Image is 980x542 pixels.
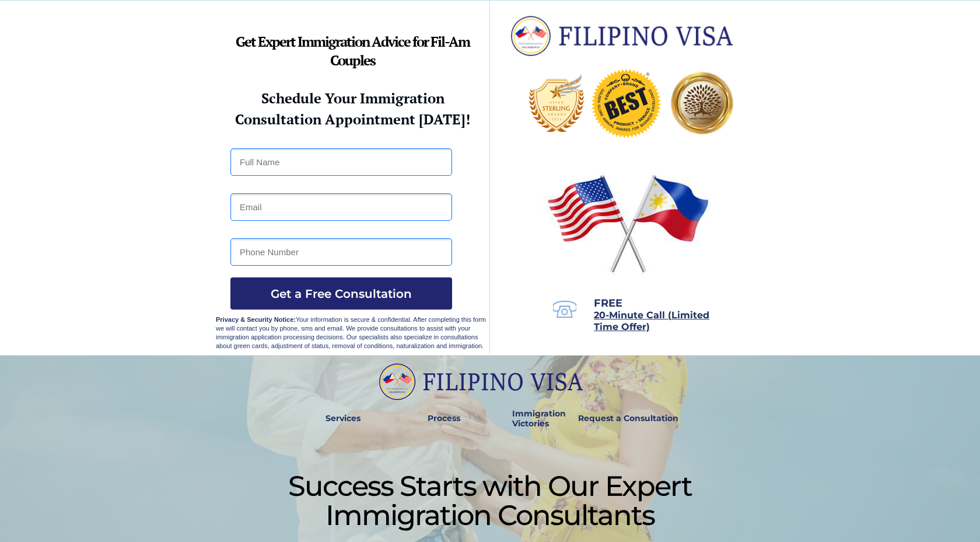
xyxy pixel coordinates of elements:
[230,238,452,266] input: Phone Number
[573,405,684,432] a: Request a Consultation
[594,297,622,310] span: FREE
[422,405,466,432] a: Process
[508,405,547,432] a: Immigration Victories
[230,277,452,310] button: Get a Free Consultation
[230,193,452,221] input: Email
[216,316,296,323] strong: Privacy & Security Notice:
[216,316,486,349] span: Your information is secure & confidential. After completing this form we will contact you by phon...
[236,32,470,70] strong: Get Expert Immigration Advice for Fil-Am Couples
[288,469,692,532] span: Success Starts with Our Expert Immigration Consultants
[578,413,678,423] strong: Request a Consultation
[261,89,444,107] strong: Schedule Your Immigration
[230,148,452,176] input: Full Name
[512,408,566,429] strong: Immigration Victories
[594,310,709,332] span: 20-Minute Call (Limited Time Offer)
[317,405,368,432] a: Services
[235,110,470,128] strong: Consultation Appointment [DATE]!
[594,311,709,332] a: 20-Minute Call (Limited Time Offer)
[230,287,452,301] span: Get a Free Consultation
[325,413,360,423] strong: Services
[428,413,460,423] strong: Process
